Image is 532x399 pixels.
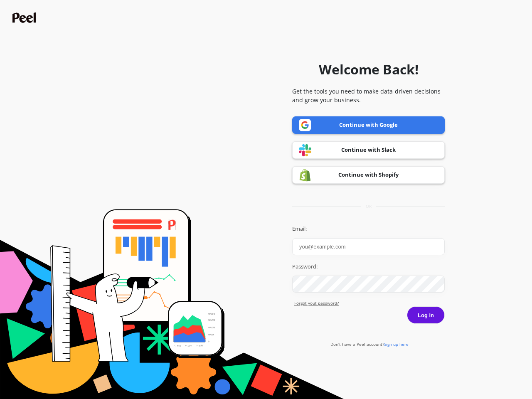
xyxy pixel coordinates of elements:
[292,141,445,159] a: Continue with Slack
[292,225,445,233] label: Email:
[292,116,445,134] a: Continue with Google
[292,166,445,184] a: Continue with Shopify
[292,203,445,209] div: or
[292,263,445,271] label: Password:
[299,119,311,131] img: Google logo
[12,12,38,23] img: Peel
[292,87,445,104] p: Get the tools you need to make data-driven decisions and grow your business.
[407,306,445,324] button: Log in
[319,59,419,79] h1: Welcome Back!
[299,144,311,157] img: Slack logo
[384,341,409,347] span: Sign up here
[292,238,445,255] input: you@example.com
[330,341,409,347] a: Don't have a Peel account?Sign up here
[294,300,445,306] a: Forgot yout password?
[299,169,311,182] img: Shopify logo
